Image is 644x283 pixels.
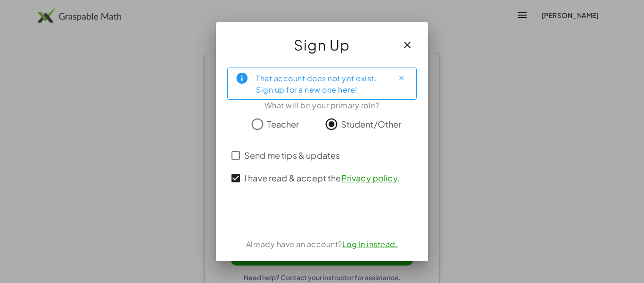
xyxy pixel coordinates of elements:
span: Student/Other [341,118,402,130]
div: That account does not yet exist. Sign up for a new one here! [256,72,386,95]
span: Sign Up [294,34,350,56]
span: Send me tips & updates [244,149,340,162]
div: What will be your primary role? [227,100,417,111]
a: Privacy policy [341,172,397,183]
span: Teacher [267,118,299,130]
a: Log In instead. [342,239,398,249]
div: Already have an account? [227,239,417,250]
span: I have read & accept the . [244,172,400,184]
iframe: Sign in with Google Button [270,204,374,224]
button: Close [394,71,409,86]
